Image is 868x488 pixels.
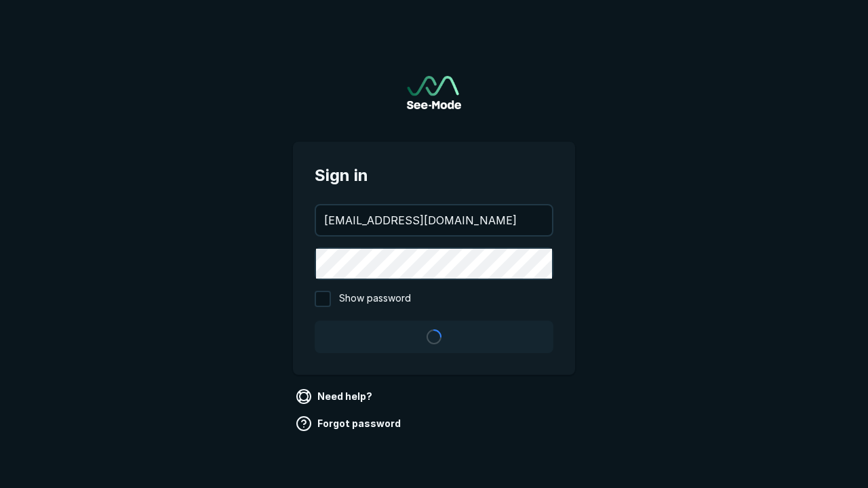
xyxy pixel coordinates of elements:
img: See-Mode Logo [407,76,461,109]
a: Go to sign in [407,76,461,109]
a: Forgot password [293,413,406,434]
span: Show password [339,291,411,307]
span: Sign in [315,163,553,188]
input: your@email.com [316,205,552,235]
a: Need help? [293,386,378,407]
